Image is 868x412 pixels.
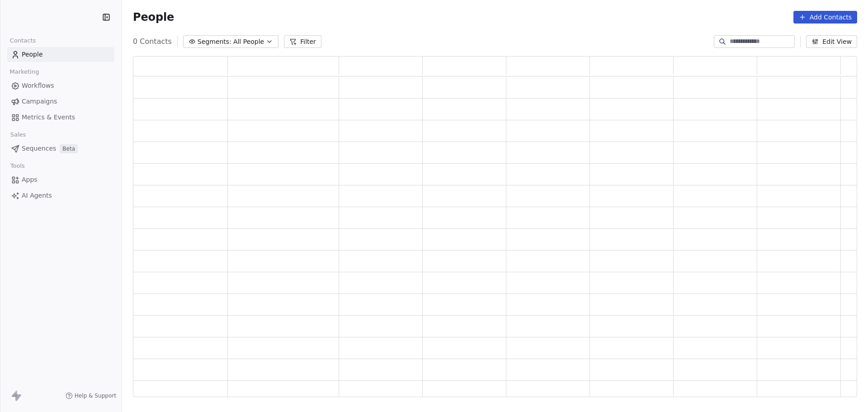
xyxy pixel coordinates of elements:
a: Help & Support [66,392,116,399]
a: SequencesBeta [7,141,114,156]
span: All People [233,37,264,47]
a: Metrics & Events [7,110,114,125]
button: Add Contacts [793,11,857,24]
a: Workflows [7,78,114,93]
span: Beta [60,144,78,153]
span: Marketing [6,65,43,79]
span: Tools [6,159,28,173]
span: People [133,10,174,24]
span: People [22,50,43,59]
span: Sales [6,128,30,142]
span: 0 Contacts [133,36,172,47]
span: Help & Support [75,392,116,399]
span: Segments: [198,37,231,47]
span: Campaigns [22,97,57,106]
span: Metrics & Events [22,113,75,122]
button: Edit View [806,35,857,48]
a: AI Agents [7,188,114,203]
span: Workflows [22,81,54,90]
a: Campaigns [7,94,114,109]
span: Contacts [6,34,40,47]
a: Apps [7,172,114,187]
button: Filter [284,35,321,48]
span: Apps [22,175,38,185]
span: AI Agents [22,191,52,200]
span: Sequences [22,144,56,153]
a: People [7,47,114,62]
